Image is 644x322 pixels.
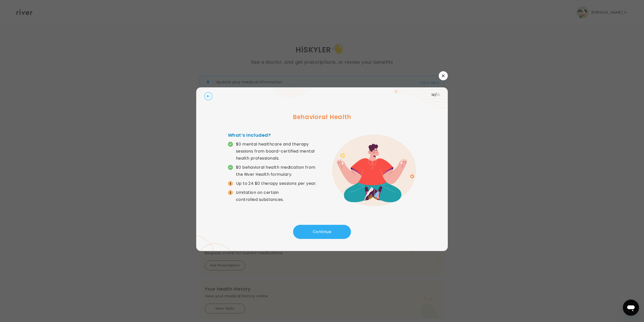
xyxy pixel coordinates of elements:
[236,180,317,187] p: Up to 24 $0 therapy sessions per year.
[332,134,416,206] img: error graphic
[236,141,322,162] p: $0 mental healthcare and therapy sessions from board-certified mental health professionals.
[293,225,351,239] button: Continue
[228,132,322,139] h4: What’s Included?
[204,113,440,122] h3: Behavioral Health
[236,189,322,203] p: Limitation on certain controlled substances.
[236,164,322,178] p: $0 behavioral health medication from the River Health formulary.
[623,300,639,316] iframe: Button to launch messaging window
